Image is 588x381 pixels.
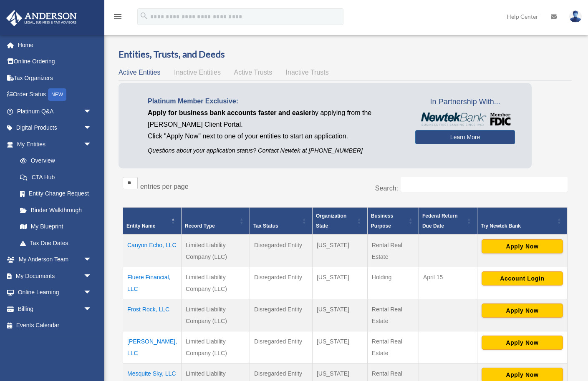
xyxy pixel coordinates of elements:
[83,301,100,318] span: arrow_drop_down
[6,37,104,53] a: Home
[250,299,312,331] td: Disregarded Entity
[477,208,567,235] th: Try Newtek Bank : Activate to sort
[250,331,312,363] td: Disregarded Entity
[126,223,155,229] span: Entity Name
[482,303,563,318] button: Apply Now
[316,213,346,229] span: Organization State
[419,208,477,235] th: Federal Return Due Date: Activate to sort
[83,268,100,285] span: arrow_drop_down
[312,267,367,299] td: [US_STATE]
[140,183,189,190] label: entries per page
[6,284,104,301] a: Online Learningarrow_drop_down
[6,103,104,120] a: Platinum Q&Aarrow_drop_down
[234,69,273,76] span: Active Trusts
[367,331,419,363] td: Rental Real Estate
[367,299,419,331] td: Rental Real Estate
[12,153,96,169] a: Overview
[12,169,100,185] a: CTA Hub
[250,235,312,267] td: Disregarded Entity
[286,69,329,76] span: Inactive Trusts
[113,15,123,22] a: menu
[4,10,79,26] img: Anderson Advisors Platinum Portal
[148,95,403,107] p: Platinum Member Exclusive:
[182,331,250,363] td: Limited Liability Company (LLC)
[12,202,100,218] a: Binder Walkthrough
[48,88,66,101] div: NEW
[6,53,104,70] a: Online Ordering
[250,208,312,235] th: Tax Status: Activate to sort
[253,223,278,229] span: Tax Status
[139,11,149,20] i: search
[419,113,511,126] img: NewtekBankLogoSM.png
[371,213,393,229] span: Business Purpose
[6,251,104,268] a: My Anderson Teamarrow_drop_down
[569,10,582,23] img: User Pic
[185,223,215,229] span: Record Type
[367,208,419,235] th: Business Purpose: Activate to sort
[6,120,104,136] a: Digital Productsarrow_drop_down
[182,299,250,331] td: Limited Liability Company (LLC)
[482,271,563,286] button: Account Login
[119,48,572,61] h3: Entities, Trusts, and Deeds
[182,267,250,299] td: Limited Liability Company (LLC)
[123,267,182,299] td: Fluere Financial, LLC
[83,251,100,268] span: arrow_drop_down
[12,218,100,235] a: My Blueprint
[6,268,104,284] a: My Documentsarrow_drop_down
[482,239,563,253] button: Apply Now
[312,331,367,363] td: [US_STATE]
[481,221,555,231] div: Try Newtek Bank
[123,331,182,363] td: [PERSON_NAME], LLC
[375,185,398,192] label: Search:
[6,70,104,86] a: Tax Organizers
[119,69,160,76] span: Active Entities
[174,69,221,76] span: Inactive Entities
[6,317,104,334] a: Events Calendar
[6,301,104,317] a: Billingarrow_drop_down
[482,275,563,281] a: Account Login
[419,267,477,299] td: April 15
[367,235,419,267] td: Rental Real Estate
[6,86,104,103] a: Order StatusNEW
[312,235,367,267] td: [US_STATE]
[83,103,100,120] span: arrow_drop_down
[83,136,100,153] span: arrow_drop_down
[148,130,403,142] p: Click "Apply Now" next to one of your entities to start an application.
[123,299,182,331] td: Frost Rock, LLC
[148,145,403,156] p: Questions about your application status? Contact Newtek at [PHONE_NUMBER]
[482,336,563,350] button: Apply Now
[312,208,367,235] th: Organization State: Activate to sort
[250,267,312,299] td: Disregarded Entity
[113,12,123,22] i: menu
[123,235,182,267] td: Canyon Echo, LLC
[312,299,367,331] td: [US_STATE]
[148,107,403,130] p: by applying from the [PERSON_NAME] Client Portal.
[123,208,182,235] th: Entity Name: Activate to invert sorting
[83,284,100,301] span: arrow_drop_down
[415,95,515,109] span: In Partnership With...
[6,136,100,153] a: My Entitiesarrow_drop_down
[367,267,419,299] td: Holding
[182,235,250,267] td: Limited Liability Company (LLC)
[12,235,100,251] a: Tax Due Dates
[148,109,311,116] span: Apply for business bank accounts faster and easier
[182,208,250,235] th: Record Type: Activate to sort
[83,120,100,137] span: arrow_drop_down
[415,130,515,144] a: Learn More
[12,185,100,202] a: Entity Change Request
[422,213,458,229] span: Federal Return Due Date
